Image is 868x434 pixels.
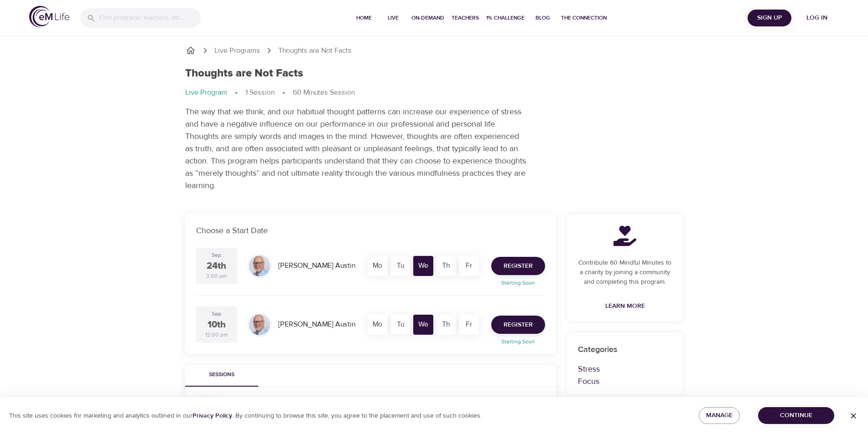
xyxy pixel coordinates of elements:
p: Contribute 60 Mindful Minutes to a charity by joining a community and completing this program. [578,258,672,287]
p: Starting Soon [486,279,551,287]
span: On-Demand [411,13,444,23]
div: We [413,315,433,335]
span: Sign Up [751,12,788,24]
p: Categories [578,343,672,356]
p: Stress [578,363,672,375]
p: Starting Soon [486,337,551,346]
div: 24th [207,260,226,273]
button: Manage [699,407,740,424]
p: Focus [578,375,672,388]
span: Manage [706,410,733,421]
div: 12:00 pm [205,331,228,339]
span: The Connection [561,13,607,23]
span: Register [504,260,533,272]
span: Blog [532,13,554,23]
span: Continue [765,410,827,421]
span: Teachers [452,13,479,23]
div: Mo [368,315,388,335]
div: Th [436,315,456,335]
div: 3:00 pm [206,272,227,280]
span: Log in [799,12,835,24]
div: Sep [212,310,221,318]
input: Find programs, teachers, etc... [99,8,201,28]
div: Th [436,256,456,276]
div: Fr [459,315,479,335]
div: We [413,256,433,276]
span: Learn More [605,301,645,312]
p: 1 Session [245,87,275,98]
a: Live Programs [214,46,260,56]
nav: breadcrumb [185,87,683,98]
p: Choose a Start Date [196,225,545,237]
div: 10th [208,318,226,332]
span: Register [504,319,533,331]
p: The way that we think, and our habitual thought patterns can increase our experience of stress an... [185,106,527,192]
img: logo [29,6,69,27]
nav: breadcrumb [185,45,683,56]
p: Thoughts are Not Facts [278,46,352,56]
button: Sign Up [748,10,791,26]
p: 60 Minutes Session [293,87,355,98]
button: Log in [795,10,839,26]
p: Live Program [185,87,227,98]
span: Home [353,13,375,23]
button: Register [491,316,545,334]
div: Fr [459,256,479,276]
div: [PERSON_NAME] Austin [275,316,359,333]
span: Sessions [191,370,253,380]
a: Privacy Policy [192,412,232,420]
button: Continue [758,407,834,424]
button: Register [491,257,545,275]
div: Mo [368,256,388,276]
div: Tu [390,256,411,276]
h1: Thoughts are Not Facts [185,67,303,80]
div: [PERSON_NAME] Austin [275,257,359,275]
span: 1% Challenge [486,13,525,23]
div: Tu [390,315,411,335]
a: Learn More [602,298,649,315]
div: Sep [212,251,221,259]
span: Live [382,13,404,23]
